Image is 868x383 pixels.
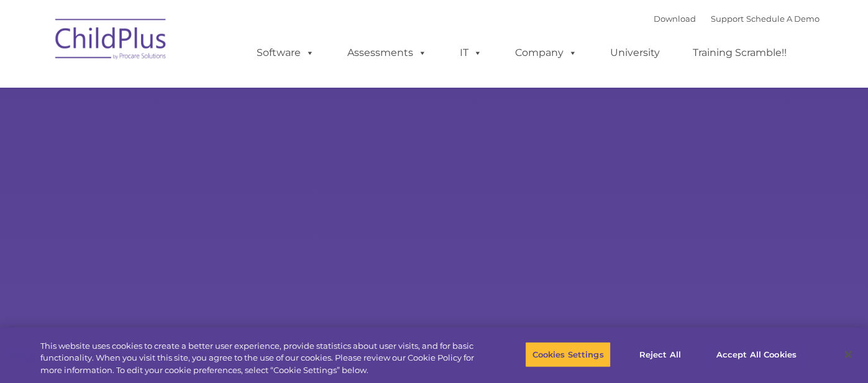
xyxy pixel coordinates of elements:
[621,341,699,367] button: Reject All
[335,40,439,65] a: Assessments
[40,340,477,377] div: This website uses cookies to create a better user experience, provide statistics about user visit...
[834,341,862,368] button: Close
[598,40,672,65] a: University
[680,40,799,65] a: Training Scramble!!
[654,14,696,24] a: Download
[503,40,590,65] a: Company
[710,341,803,367] button: Accept All Cookies
[654,14,820,24] font: |
[525,341,610,367] button: Cookies Settings
[49,10,173,72] img: ChildPlus by Procare Solutions
[746,14,820,24] a: Schedule A Demo
[447,40,495,65] a: IT
[244,40,327,65] a: Software
[711,14,744,24] a: Support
